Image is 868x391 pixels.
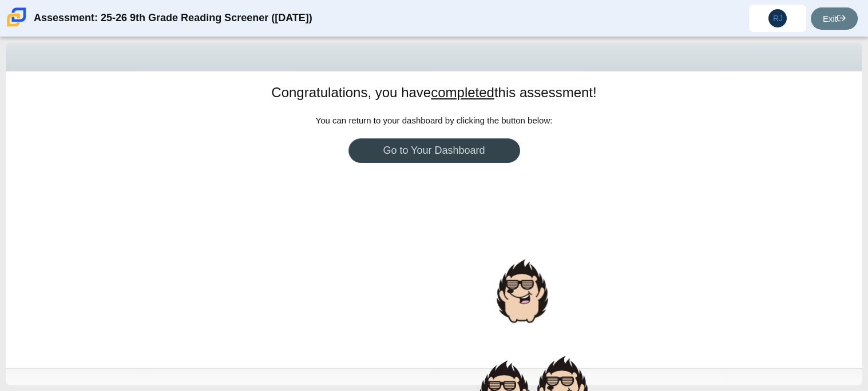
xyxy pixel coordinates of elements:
a: Carmen School of Science & Technology [5,21,29,31]
img: Carmen School of Science & Technology [5,5,29,29]
span: RJ [773,14,783,22]
a: Go to Your Dashboard [348,138,520,163]
div: Assessment: 25-26 9th Grade Reading Screener ([DATE]) [34,5,312,32]
u: completed [431,85,494,100]
h1: Congratulations, you have this assessment! [271,83,596,102]
span: You can return to your dashboard by clicking the button below: [316,115,553,125]
a: Exit [811,7,858,30]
